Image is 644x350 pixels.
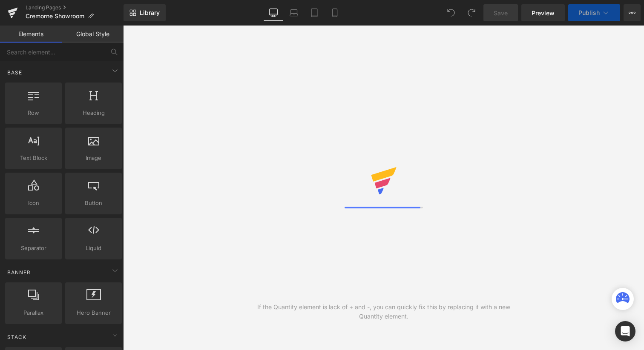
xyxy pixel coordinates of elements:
a: Laptop [284,4,304,21]
span: Publish [578,9,600,16]
a: Tablet [304,4,325,21]
a: Desktop [263,4,284,21]
span: Library [140,9,160,17]
button: More [624,4,641,21]
span: Image [68,154,119,162]
span: Hero Banner [68,308,119,317]
div: If the Quantity element is lack of + and -, you can quickly fix this by replacing it with a new Q... [253,302,514,321]
a: New Library [124,4,166,21]
span: Heading [68,108,119,117]
div: Open Intercom Messenger [615,321,635,341]
a: Mobile [325,4,345,21]
span: Button [68,199,119,208]
span: Row [8,108,59,117]
span: Text Block [8,154,59,162]
span: Separator [8,244,59,253]
a: Landing Pages [26,4,124,11]
button: Publish [568,4,620,21]
span: Icon [8,199,59,208]
button: Undo [443,4,460,21]
span: Parallax [8,308,59,317]
span: Base [6,68,23,77]
span: Banner [6,268,32,276]
a: Global Style [62,26,124,43]
span: Save [494,9,508,17]
button: Redo [463,4,480,21]
a: Preview [521,4,565,21]
span: Liquid [68,244,119,253]
span: Stack [6,333,27,341]
span: Cremorne Showroom [26,13,84,20]
span: Preview [532,9,555,17]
